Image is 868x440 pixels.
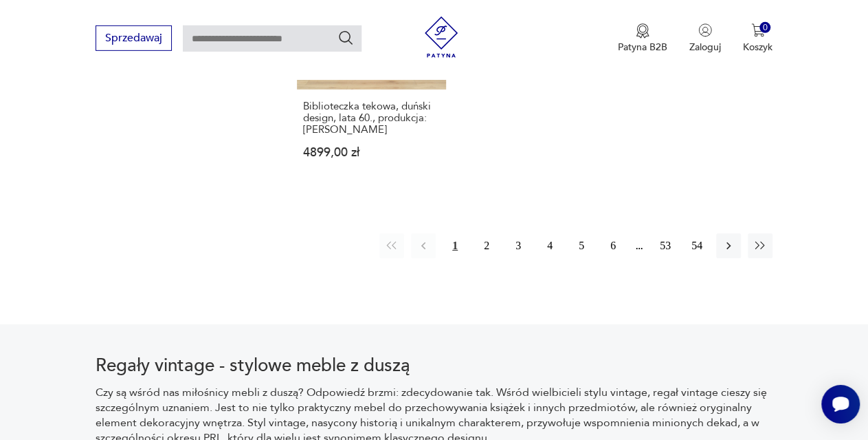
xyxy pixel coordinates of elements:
img: Ikona koszyka [751,23,765,37]
button: 6 [601,233,625,258]
img: Ikona medalu [636,23,649,39]
a: Sprzedawaj [96,34,172,44]
iframe: Smartsupp widget button [821,385,860,423]
button: 3 [506,233,531,258]
button: 53 [653,233,678,258]
p: 4899,00 zł [303,147,440,158]
p: Zaloguj [689,41,721,54]
button: 0Koszyk [743,23,772,54]
h2: Regały vintage - stylowe meble z duszą [96,357,772,374]
button: Szukaj [337,30,354,46]
button: 2 [474,233,499,258]
button: 54 [685,233,709,258]
button: Zaloguj [689,23,721,54]
img: Ikonka użytkownika [698,23,712,37]
button: Patyna B2B [618,23,667,54]
div: 0 [759,22,771,34]
h3: Biblioteczka tekowa, duński design, lata 60., produkcja: [PERSON_NAME] [303,101,440,136]
button: 5 [569,233,594,258]
button: 1 [443,233,467,258]
p: Patyna B2B [618,41,667,54]
button: Sprzedawaj [96,25,172,51]
a: Ikona medaluPatyna B2B [618,23,667,54]
img: Patyna - sklep z meblami i dekoracjami vintage [421,17,462,58]
button: 4 [537,233,562,258]
p: Koszyk [743,41,772,54]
